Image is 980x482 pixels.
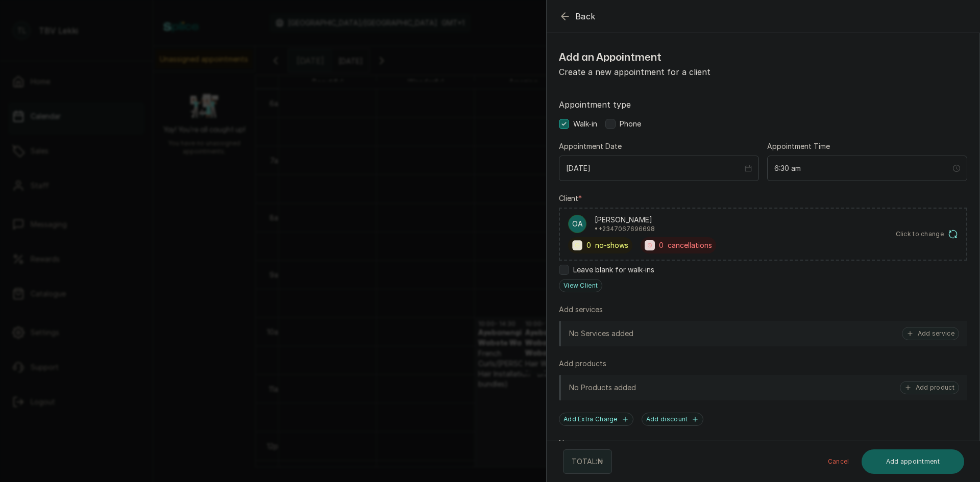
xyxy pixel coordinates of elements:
[586,240,591,250] span: 0
[559,66,763,78] p: Create a new appointment for a client
[774,163,951,174] input: Select time
[862,449,965,474] button: Add appointment
[573,119,597,129] span: Walk-in
[559,359,606,369] p: Add products
[559,98,967,111] label: Appointment type
[642,413,704,426] button: Add discount
[559,438,576,448] label: Note
[896,229,959,239] button: Click to change
[595,240,628,250] span: no-shows
[559,305,603,315] p: Add services
[900,381,959,394] button: Add product
[566,163,743,174] input: Select date
[559,141,622,151] label: Appointment Date
[559,413,633,426] button: Add Extra Charge
[896,230,944,238] span: Click to change
[559,10,596,22] button: Back
[620,119,641,129] span: Phone
[559,193,582,204] label: Client
[569,328,633,339] p: No Services added
[569,383,636,393] p: No Products added
[572,219,583,229] p: OA
[659,240,664,250] span: 0
[573,265,654,275] span: Leave blank for walk-ins
[668,240,712,250] span: cancellations
[559,279,602,292] button: View Client
[595,215,655,225] p: [PERSON_NAME]
[902,327,959,340] button: Add service
[767,141,830,151] label: Appointment Time
[820,449,857,474] button: Cancel
[575,10,596,22] span: Back
[559,49,763,66] h1: Add an Appointment
[595,225,655,233] p: • +234 7067696698
[572,456,603,467] p: TOTAL: ₦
